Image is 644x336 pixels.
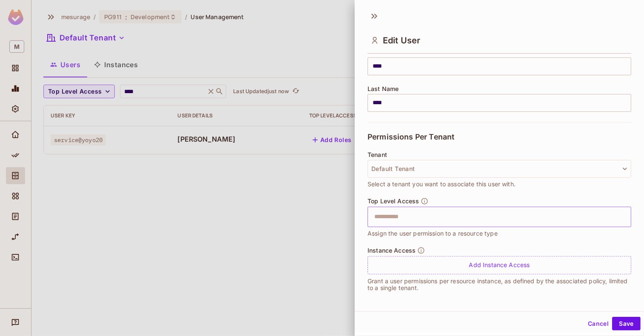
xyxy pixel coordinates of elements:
span: Instance Access [368,247,416,254]
div: Add Instance Access [368,256,631,274]
button: Open [627,216,628,217]
span: Edit User [383,35,420,46]
span: Last Name [368,85,399,92]
p: Grant a user permissions per resource instance, as defined by the associated policy, limited to a... [368,278,631,291]
span: Top Level Access [368,198,419,205]
span: Tenant [368,151,387,158]
button: Cancel [584,317,612,330]
span: Assign the user permission to a resource type [368,229,498,238]
span: Permissions Per Tenant [368,133,454,141]
span: Select a tenant you want to associate this user with. [368,179,516,189]
button: Default Tenant [368,160,631,178]
button: Save [612,317,641,330]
